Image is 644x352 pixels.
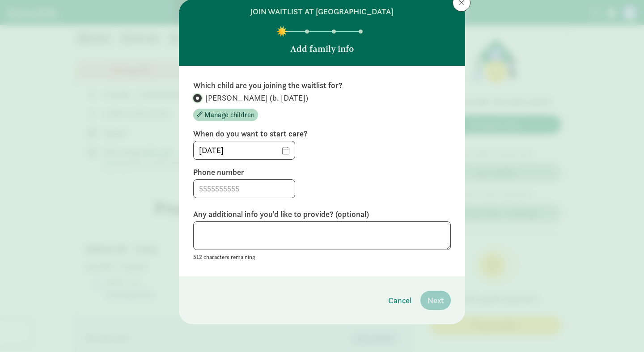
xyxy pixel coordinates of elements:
button: Next [420,291,451,310]
span: Next [428,294,444,306]
p: Add family info [290,42,354,55]
button: Cancel [381,291,419,310]
input: 5555555555 [194,180,295,198]
label: Phone number [193,167,451,178]
h6: join waitlist at [GEOGRAPHIC_DATA] [250,6,394,17]
span: [PERSON_NAME] (b. [DATE]) [205,93,308,103]
label: Which child are you joining the waitlist for? [193,80,451,91]
label: When do you want to start care? [193,128,451,139]
label: Any additional info you'd like to provide? (optional) [193,209,451,220]
span: Cancel [388,294,411,306]
button: Manage children [193,109,258,121]
small: 512 characters remaining [193,253,255,261]
span: Manage children [204,110,254,120]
